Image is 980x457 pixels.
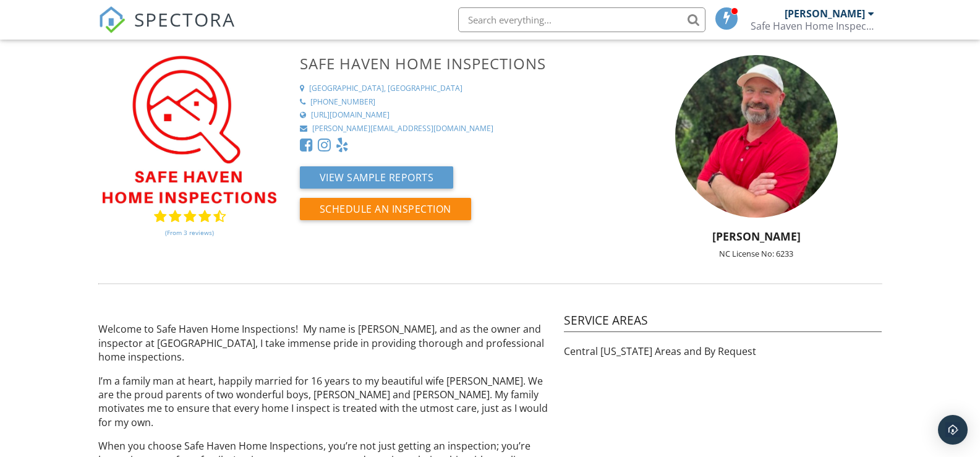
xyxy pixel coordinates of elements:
[103,55,276,203] img: fulllogo_nobuffer1.jpg
[309,83,462,94] div: [GEOGRAPHIC_DATA], [GEOGRAPHIC_DATA]
[300,55,616,72] h3: Safe Haven Home Inspections
[300,124,616,134] a: [PERSON_NAME][EMAIL_ADDRESS][DOMAIN_NAME]
[98,6,126,33] img: The Best Home Inspection Software - Spectora
[300,97,616,108] a: [PHONE_NUMBER]
[623,230,890,242] h5: [PERSON_NAME]
[785,7,865,20] div: [PERSON_NAME]
[300,198,471,220] button: Schedule an Inspection
[458,7,705,32] input: Search everything...
[98,374,550,430] p: I’m a family man at heart, happily married for 16 years to my beautiful wife [PERSON_NAME]. We ar...
[300,166,454,189] button: View Sample Reports
[134,6,236,32] span: SPECTORA
[300,174,454,188] a: View Sample Reports
[623,249,890,258] div: NC License No: 6233
[310,97,375,108] div: [PHONE_NUMBER]
[300,206,471,220] a: Schedule an Inspection
[312,124,493,134] div: [PERSON_NAME][EMAIL_ADDRESS][DOMAIN_NAME]
[938,415,968,445] div: Open Intercom Messenger
[165,222,214,243] a: (From 3 reviews)
[311,110,390,121] div: [URL][DOMAIN_NAME]
[300,110,616,121] a: [URL][DOMAIN_NAME]
[98,17,236,43] a: SPECTORA
[98,322,550,364] p: Welcome to Safe Haven Home Inspections! My name is [PERSON_NAME], and as the owner and inspector ...
[675,55,838,218] img: profile_pic.jpg
[564,312,882,332] h4: Service Areas
[751,20,874,32] div: Safe Haven Home Inspections
[564,344,882,358] p: Central [US_STATE] Areas and By Request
